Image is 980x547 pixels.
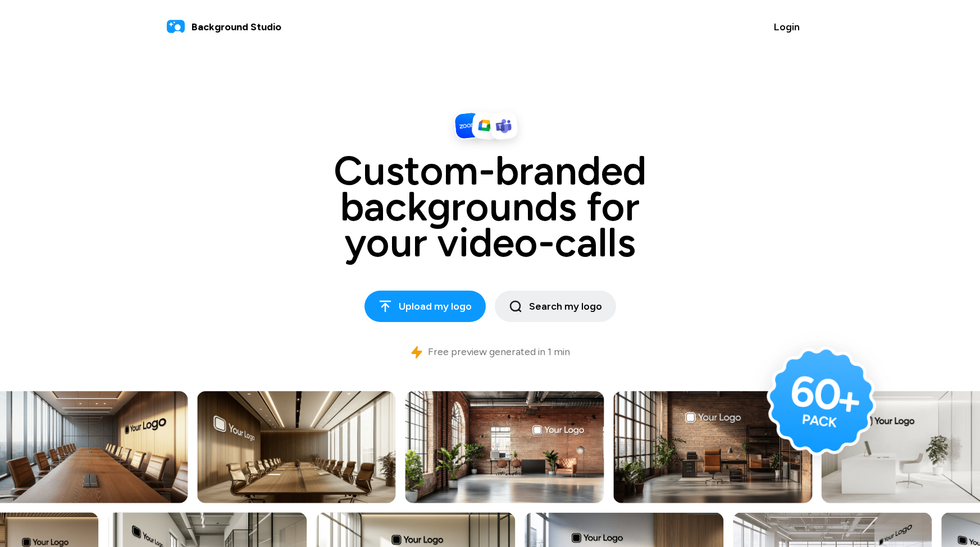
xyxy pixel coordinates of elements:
[405,391,604,503] img: Showcase image
[428,344,570,360] p: Free preview generated in 1 min
[489,111,518,141] img: Logo Microsoft
[509,299,602,314] span: Search my logo
[471,111,500,141] img: Logo Meet
[167,18,281,36] a: Background Studio
[760,339,883,463] img: Badge
[192,20,281,35] span: Background Studio
[453,111,482,141] img: Logo Zoom
[364,291,486,322] button: Upload my logo
[197,391,396,503] img: Showcase image
[379,299,472,314] span: Upload my logo
[238,153,743,260] h1: Custom-branded backgrounds for your video-calls
[495,291,616,322] button: Search my logo
[613,391,813,503] img: Showcase image
[167,18,185,36] img: logo
[760,13,814,40] button: Login
[774,20,800,35] span: Login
